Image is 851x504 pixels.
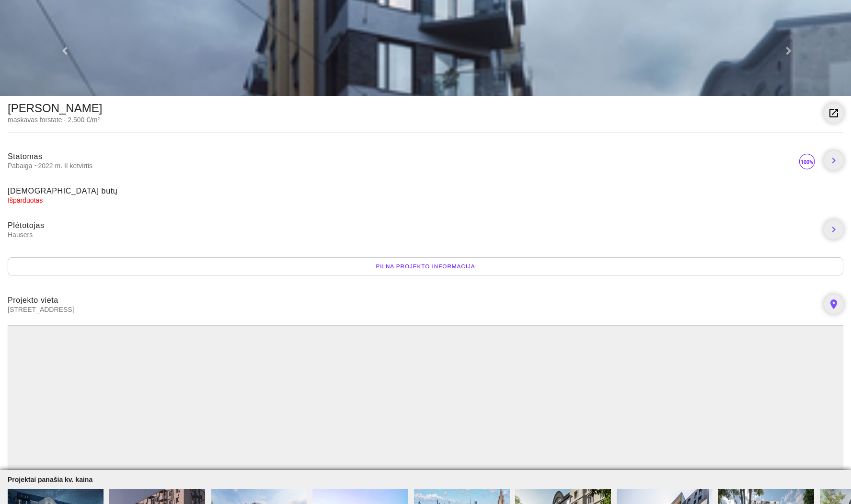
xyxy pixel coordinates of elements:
[797,152,816,171] img: 100
[8,230,816,239] span: Hausers
[828,107,839,119] i: launch
[8,115,102,125] div: maskavas forstate · 2.500 €/m²
[828,155,839,166] i: chevron_right
[824,295,843,314] a: place
[8,161,797,170] span: Pabaiga ~2022 m. II ketvirtis
[8,152,43,160] span: Statomas
[8,103,102,113] div: [PERSON_NAME]
[824,103,843,123] a: launch
[828,298,839,310] i: place
[828,224,839,235] i: chevron_right
[8,221,45,229] span: Plėtotojas
[8,257,843,275] div: Pilna projekto informacija
[824,151,843,170] a: chevron_right
[8,305,816,314] span: [STREET_ADDRESS]
[8,187,117,195] span: [DEMOGRAPHIC_DATA] butų
[824,220,843,239] a: chevron_right
[8,196,43,204] span: Išparduotas
[8,296,58,304] span: Projekto vieta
